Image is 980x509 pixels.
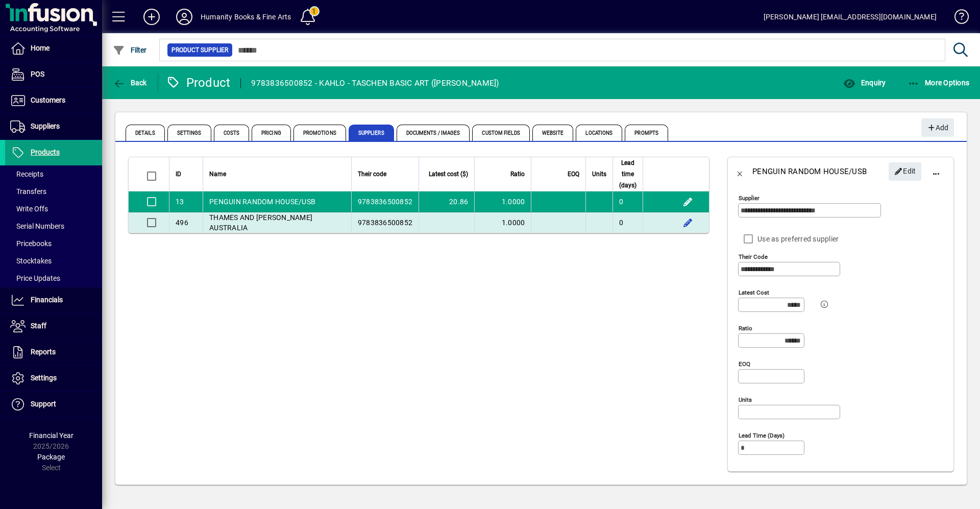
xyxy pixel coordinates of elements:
[924,159,948,184] button: More options
[908,79,970,87] span: More Options
[5,270,102,287] a: Price Updates
[947,2,967,35] a: Knowledge Base
[764,9,937,25] div: [PERSON_NAME] [EMAIL_ADDRESS][DOMAIN_NAME]
[5,217,102,235] a: Serial Numbers
[592,168,606,180] span: Units
[167,125,211,141] span: Settings
[5,313,102,339] a: Staff
[10,222,64,230] span: Serial Numbers
[680,193,696,210] button: Edit
[31,70,44,78] span: POS
[472,125,529,141] span: Custom Fields
[176,197,184,207] div: 13
[612,191,643,212] td: 0
[889,162,921,181] button: Edit
[113,46,147,54] span: Filter
[10,187,46,196] span: Transfers
[31,122,60,130] span: Suppliers
[171,45,228,55] span: Product Supplier
[126,125,165,141] span: Details
[921,118,954,137] button: Add
[293,125,346,141] span: Promotions
[894,163,916,180] span: Edit
[31,96,65,104] span: Customers
[419,191,474,212] td: 20.86
[5,392,102,417] a: Support
[135,8,168,26] button: Add
[576,125,622,141] span: Locations
[209,168,226,180] span: Name
[532,125,574,141] span: Website
[110,41,150,59] button: Filter
[358,168,386,180] span: Their code
[5,287,102,313] a: Financials
[5,366,102,391] a: Settings
[739,432,785,439] mat-label: Lead time (days)
[31,400,56,408] span: Support
[31,322,46,330] span: Staff
[31,148,60,156] span: Products
[843,79,886,87] span: Enquiry
[474,191,531,212] td: 1.0000
[739,360,750,368] mat-label: EOQ
[5,252,102,270] a: Stocktakes
[351,191,419,212] td: 9783836500852
[10,170,43,178] span: Receipts
[37,453,65,461] span: Package
[739,289,769,296] mat-label: Latest cost
[739,195,759,202] mat-label: Supplier
[752,163,867,180] div: PENGUIN RANDOM HOUSE/USB
[612,212,643,233] td: 0
[351,212,419,233] td: 9783836500852
[201,9,291,25] div: Humanity Books & Fine Arts
[739,325,752,332] mat-label: Ratio
[739,396,752,403] mat-label: Units
[203,191,351,212] td: PENGUIN RANDOM HOUSE/USB
[214,125,250,141] span: Costs
[102,74,158,92] app-page-header-button: Back
[31,374,57,382] span: Settings
[568,168,579,180] span: EOQ
[905,74,972,92] button: More Options
[5,165,102,183] a: Receipts
[176,168,181,180] span: ID
[5,114,102,139] a: Suppliers
[841,74,888,92] button: Enquiry
[349,125,394,141] span: Suppliers
[474,212,531,233] td: 1.0000
[113,79,147,87] span: Back
[31,348,56,356] span: Reports
[29,431,73,440] span: Financial Year
[429,168,468,180] span: Latest cost ($)
[5,235,102,252] a: Pricebooks
[110,74,150,92] button: Back
[5,340,102,365] a: Reports
[31,44,50,52] span: Home
[397,125,470,141] span: Documents / Images
[10,257,52,265] span: Stocktakes
[31,296,63,304] span: Financials
[728,159,752,184] button: Back
[680,214,696,231] button: Edit
[926,119,948,136] span: Add
[10,274,60,282] span: Price Updates
[251,75,499,91] div: 9783836500852 - KAHLO - TASCHEN BASIC ART ([PERSON_NAME])
[176,217,188,228] div: 496
[5,183,102,200] a: Transfers
[5,62,102,87] a: POS
[252,125,291,141] span: Pricing
[5,36,102,61] a: Home
[5,88,102,113] a: Customers
[10,205,48,213] span: Write Offs
[619,157,636,191] span: Lead time (days)
[739,253,768,260] mat-label: Their code
[5,200,102,217] a: Write Offs
[10,239,52,248] span: Pricebooks
[168,8,201,26] button: Profile
[203,212,351,233] td: THAMES AND [PERSON_NAME] AUSTRALIA
[166,75,231,91] div: Product
[510,168,525,180] span: Ratio
[625,125,668,141] span: Prompts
